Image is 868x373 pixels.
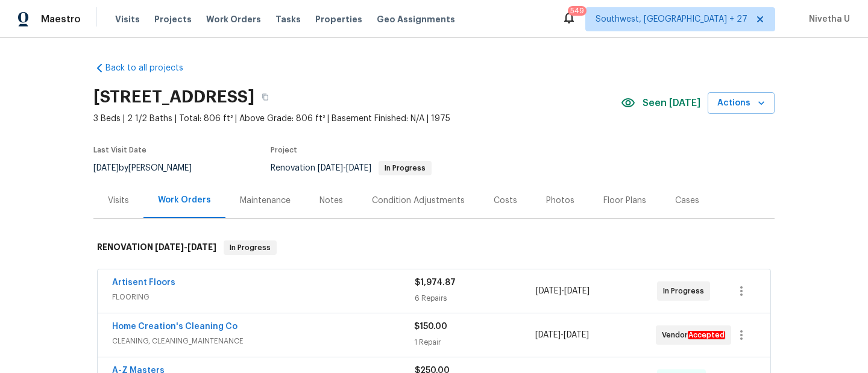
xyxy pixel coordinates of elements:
span: Visits [115,13,140,25]
span: Work Orders [206,13,261,25]
span: Seen [DATE] [643,97,700,109]
span: [DATE] [93,164,119,172]
span: In Progress [663,285,709,297]
div: Floor Plans [603,195,646,207]
div: RENOVATION [DATE]-[DATE]In Progress [93,228,775,267]
div: Costs [494,195,517,207]
span: - [155,243,216,251]
a: Home Creation's Cleaning Co [112,322,237,331]
div: 1 Repair [414,336,535,348]
span: [DATE] [564,331,589,339]
button: Copy Address [254,86,276,108]
span: Vendor [662,329,730,341]
span: [DATE] [346,164,371,172]
span: $150.00 [414,322,447,331]
span: Geo Assignments [377,13,455,25]
span: $1,974.87 [415,278,456,287]
em: Accepted [688,331,725,339]
span: Actions [717,96,765,111]
span: [DATE] [536,287,561,295]
span: Tasks [275,15,301,24]
span: - [536,285,590,297]
span: FLOORING [112,291,415,303]
span: [DATE] [155,243,184,251]
h6: RENOVATION [97,240,216,255]
h2: [STREET_ADDRESS] [93,91,254,103]
span: Properties [315,13,362,25]
span: Nivetha U [804,13,850,25]
span: [DATE] [318,164,343,172]
span: Renovation [271,164,432,172]
div: by [PERSON_NAME] [93,161,206,175]
a: Artisent Floors [112,278,175,287]
span: - [535,329,589,341]
div: Cases [675,195,699,207]
div: 549 [570,5,584,17]
span: 3 Beds | 2 1/2 Baths | Total: 806 ft² | Above Grade: 806 ft² | Basement Finished: N/A | 1975 [93,113,621,125]
div: Condition Adjustments [372,195,465,207]
span: Projects [154,13,192,25]
div: Work Orders [158,194,211,206]
div: Photos [546,195,574,207]
div: Notes [319,195,343,207]
span: - [318,164,371,172]
span: Last Visit Date [93,146,146,154]
span: Project [271,146,297,154]
div: Visits [108,195,129,207]
span: Southwest, [GEOGRAPHIC_DATA] + 27 [596,13,747,25]
button: Actions [708,92,775,114]
a: Back to all projects [93,62,209,74]
span: [DATE] [535,331,561,339]
span: [DATE] [187,243,216,251]
span: CLEANING, CLEANING_MAINTENANCE [112,335,414,347]
span: [DATE] [564,287,590,295]
div: 6 Repairs [415,292,536,304]
div: Maintenance [240,195,291,207]
span: In Progress [225,242,275,254]
span: In Progress [380,165,430,172]
span: Maestro [41,13,81,25]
